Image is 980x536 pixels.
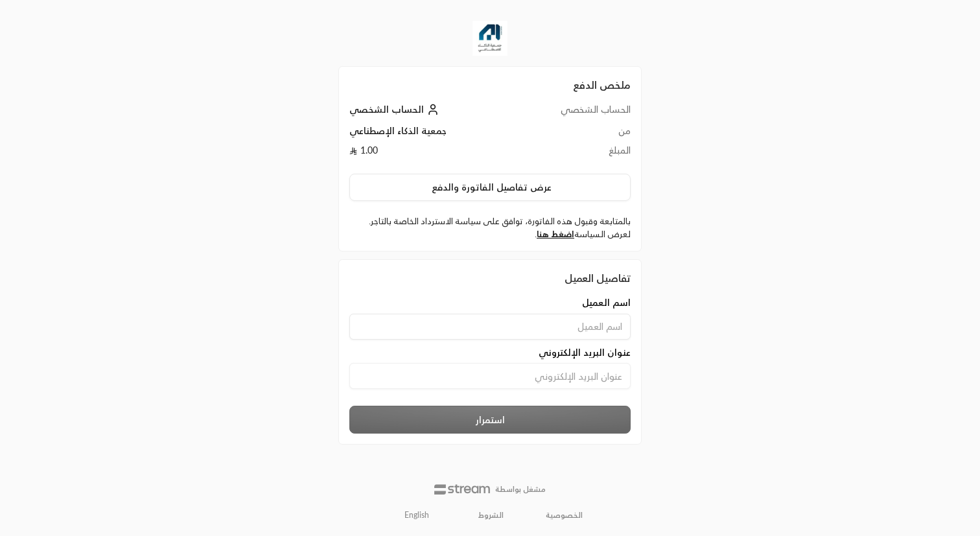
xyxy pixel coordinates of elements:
input: عنوان البريد الإلكتروني [349,363,631,389]
td: الحساب الشخصي [513,103,631,124]
button: عرض تفاصيل الفاتورة والدفع [349,174,631,201]
a: English [397,505,436,526]
div: تفاصيل العميل [349,270,631,286]
h2: ملخص الدفع [349,77,631,93]
td: من [513,124,631,144]
span: اسم العميل [582,296,631,309]
td: المبلغ [513,144,631,163]
td: 1.00 [349,144,513,163]
a: الشروط [478,510,504,520]
a: اضغط هنا [537,229,574,239]
a: الخصوصية [546,510,583,520]
span: الحساب الشخصي [349,104,424,115]
label: بالمتابعة وقبول هذه الفاتورة، توافق على سياسة الاسترداد الخاصة بالتاجر. لعرض السياسة . [349,215,631,240]
input: اسم العميل [349,314,631,340]
p: مشغل بواسطة [495,484,546,495]
span: عنوان البريد الإلكتروني [539,346,631,359]
td: جمعية الذكاء الإصطناعي [349,124,513,144]
img: Company Logo [472,21,507,56]
a: الحساب الشخصي [349,104,442,115]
